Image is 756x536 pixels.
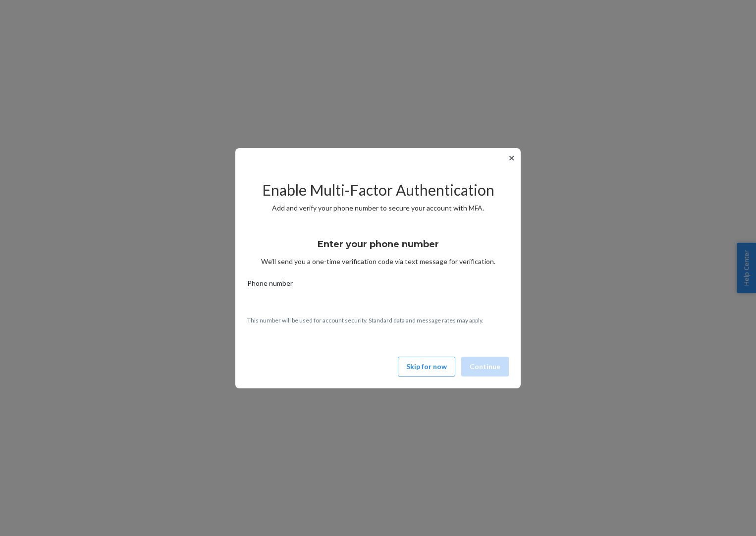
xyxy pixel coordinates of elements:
[247,182,509,198] h2: Enable Multi-Factor Authentication
[247,316,509,324] p: This number will be used for account security. Standard data and message rates may apply.
[247,203,509,213] p: Add and verify your phone number to secure your account with MFA.
[247,278,293,292] span: Phone number
[506,152,517,164] button: ✕
[461,357,509,376] button: Continue
[398,357,455,376] button: Skip for now
[318,238,439,251] h3: Enter your phone number
[247,230,509,267] div: We’ll send you a one-time verification code via text message for verification.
